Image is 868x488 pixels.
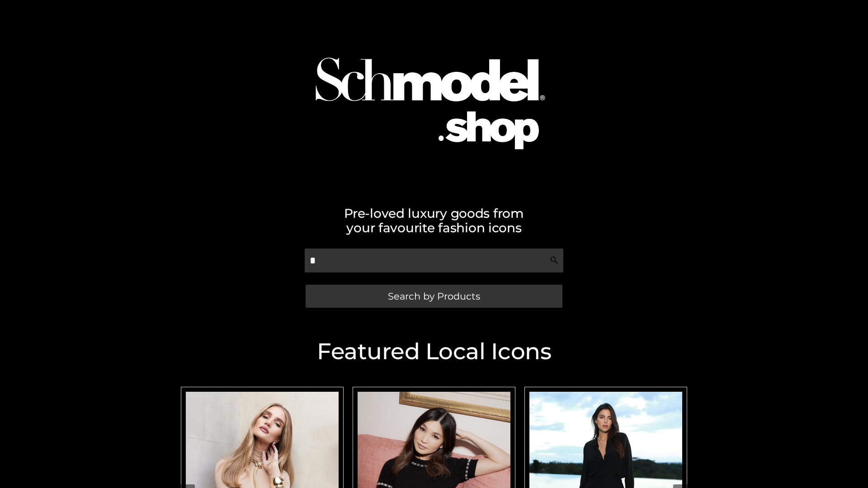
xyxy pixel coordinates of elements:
h2: Featured Local Icons​ [176,340,692,363]
span: Search by Products [388,291,480,301]
img: Search Icon [550,256,559,265]
h2: Pre-loved luxury goods from your favourite fashion icons [176,206,692,235]
a: Search by Products [306,285,562,308]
